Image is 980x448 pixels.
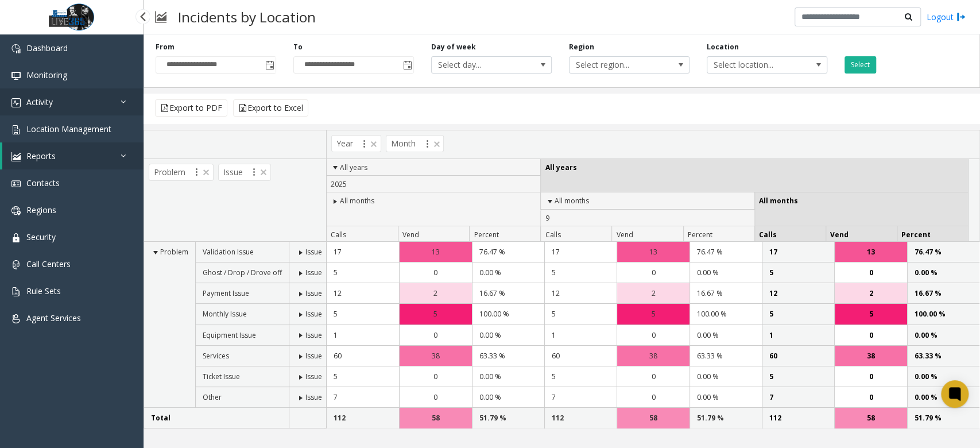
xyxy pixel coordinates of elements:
td: 100.00 % [472,304,544,325]
td: 63.33 % [690,346,762,366]
span: Agent Services [26,312,81,323]
td: 5 [544,262,617,283]
span: Issue [305,351,322,361]
span: Issue [218,164,271,181]
span: 38 [867,350,875,361]
span: All months [759,196,798,206]
td: 12 [762,283,834,304]
span: Monthly Issue [203,309,247,319]
span: Percent [688,230,712,240]
span: Equipment Issue [203,330,256,340]
span: 0 [651,267,655,278]
td: 0.00 % [690,366,762,387]
td: 5 [327,366,399,387]
span: All months [340,196,374,206]
td: 60 [762,346,834,366]
label: Day of week [431,42,476,52]
span: Vend [830,230,849,240]
span: Issue [305,268,322,277]
span: All years [545,163,576,172]
td: 0.00 % [907,366,979,387]
td: 0.00 % [472,325,544,346]
span: Select day... [432,57,527,73]
span: Call Centers [26,258,71,269]
span: Issue [305,330,322,340]
span: Problem [149,164,214,181]
td: 5 [762,262,834,283]
td: 1 [544,325,617,346]
td: 76.47 % [472,242,544,262]
td: 7 [544,387,617,408]
span: 5 [651,308,655,319]
span: 2 [433,288,437,299]
td: 1 [327,325,399,346]
td: 51.79 % [907,408,979,428]
a: Reports [2,142,144,169]
img: 'icon' [11,98,21,107]
span: Percent [474,230,498,240]
span: Toggle popup [263,57,276,73]
td: 7 [327,387,399,408]
span: Vend [402,230,419,240]
span: Toggle popup [401,57,413,73]
img: 'icon' [11,71,21,80]
span: Other [203,392,222,402]
span: 0 [651,330,655,341]
span: Calls [545,230,560,240]
label: Region [569,42,594,52]
td: 0.00 % [472,366,544,387]
span: 0 [869,330,873,341]
td: 0.00 % [690,387,762,408]
span: Dashboard [26,43,68,53]
span: 13 [432,246,440,257]
td: 5 [762,304,834,325]
img: 'icon' [11,260,21,269]
span: Ghost / Drop / Drove off [203,268,282,277]
span: Payment Issue [203,288,249,298]
span: All months [554,196,588,206]
img: 'icon' [11,179,21,188]
span: 0 [869,267,873,278]
img: 'icon' [11,44,21,53]
span: Vend [617,230,633,240]
button: Export to PDF [155,99,227,117]
span: Reports [26,150,56,161]
span: 0 [433,267,437,278]
td: 5 [544,304,617,325]
label: From [156,42,175,52]
h3: Incidents by Location [172,3,321,31]
td: 60 [327,346,399,366]
td: 16.67 % [907,283,979,304]
td: 51.79 % [472,408,544,428]
button: Export to Excel [233,99,308,117]
span: 58 [649,412,657,423]
td: 0.00 % [907,325,979,346]
span: Security [26,231,56,242]
td: 0.00 % [690,262,762,283]
span: Contacts [26,177,60,188]
span: 5 [433,308,437,319]
span: Location Management [26,123,111,134]
span: 9 [545,213,549,223]
span: Issue [305,372,322,381]
span: Activity [26,96,53,107]
td: 12 [544,283,617,304]
span: 0 [433,392,437,403]
td: 17 [762,242,834,262]
td: 17 [327,242,399,262]
img: pageIcon [155,3,166,31]
span: All years [340,163,367,172]
td: 1 [762,325,834,346]
td: 0.00 % [907,387,979,408]
span: Calls [759,230,777,240]
span: Select region... [570,57,665,73]
span: Month [386,135,444,152]
img: 'icon' [11,206,21,215]
span: Validation Issue [203,247,254,257]
span: Percent [901,230,931,240]
td: 12 [327,283,399,304]
span: Problem [160,247,188,257]
td: 60 [544,346,617,366]
td: 0.00 % [472,387,544,408]
span: 0 [433,371,437,382]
